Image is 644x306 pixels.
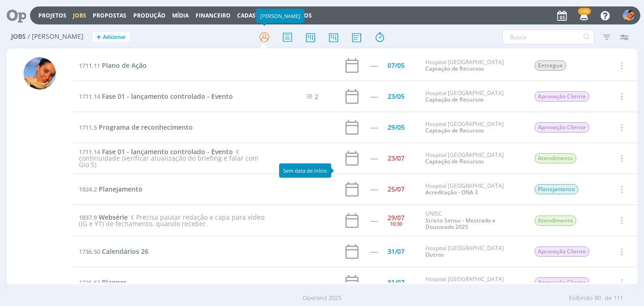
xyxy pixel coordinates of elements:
[36,12,69,19] button: Projetos
[370,217,377,224] div: -----
[370,62,377,69] div: -----
[99,123,193,132] span: Programa de reconhecimento
[102,278,126,287] span: Planner
[502,30,594,44] input: Busca
[93,32,130,42] button: +Adicionar
[102,147,233,156] span: Fase 01 - lançamento controlado - Evento
[79,92,233,101] a: 1711.14Fase 01 - lançamento controlado - Evento
[196,12,231,19] a: Financeiro
[425,157,484,165] a: Captação de Recursos
[24,57,56,90] img: L
[131,12,168,19] button: Produção
[425,152,520,165] div: Hospital [GEOGRAPHIC_DATA]
[79,278,126,287] a: 1736.53Planner
[388,215,405,221] div: 29/07
[79,247,100,256] span: 1736.50
[535,60,566,71] span: Entregue
[388,248,405,255] div: 31/07
[79,123,97,132] span: 1711.5
[73,12,86,19] a: Jobs
[79,185,97,193] span: 1924.2
[535,246,589,257] span: Aprovação Cliente
[535,122,589,132] span: Aprovação Cliente
[535,277,589,288] span: Aprovação Cliente
[169,12,191,19] button: Mídia
[425,188,478,196] a: Acreditação - ONA 3
[388,186,405,192] div: 25/07
[79,213,264,228] span: Precisa pautar redação e capa para vídeo (IG e YT) de fechamento, quando receber.
[370,186,377,192] div: -----
[614,294,623,303] span: 111
[425,216,495,231] a: Stricto Sensu - Mestrado e Doutorado 2025
[425,90,520,103] div: Hospital [GEOGRAPHIC_DATA]
[425,251,444,258] a: Outros
[99,185,143,193] span: Planejamento
[390,221,402,226] div: 10:30
[103,34,126,40] span: Adicionar
[578,8,591,15] span: +99
[388,93,405,100] div: 23/05
[102,247,149,256] span: Calendários 26
[425,210,520,230] div: UNISC
[38,12,66,19] a: Projetos
[70,12,89,19] button: Jobs
[425,96,484,103] a: Captação de Recursos
[574,7,593,24] button: +99
[79,213,97,222] span: 1837.9
[79,61,100,70] span: 1711.11
[234,12,273,19] button: Cadastros
[425,183,520,196] div: Hospital [GEOGRAPHIC_DATA]
[535,216,576,226] span: Atendimento
[425,282,444,289] a: Outros
[102,61,147,70] span: Plano de Ação
[79,247,149,256] a: 1736.50Calendários 26
[388,62,405,69] div: 07/05
[622,7,635,24] button: L
[256,9,304,23] div: [PERSON_NAME]
[425,126,484,134] a: Captação de Recursos
[237,12,270,19] span: Cadastros
[425,276,520,289] div: Hospital [GEOGRAPHIC_DATA]
[425,245,520,258] div: Hospital [GEOGRAPHIC_DATA]
[388,279,405,286] div: 31/07
[90,12,129,19] button: Propostas
[315,92,318,101] span: 2
[11,33,26,41] span: Jobs
[388,124,405,131] div: 29/05
[79,278,100,287] span: 1736.53
[79,213,128,222] a: 1837.9Websérie
[79,185,143,193] a: 1924.2Planejamento
[370,93,377,100] div: -----
[79,147,258,169] span: continuidade (verificar atualização do briefing e falar com Gio S)
[595,294,601,303] span: 80
[569,294,593,303] span: Exibindo
[133,12,166,19] a: Produção
[79,61,147,70] a: 1711.11Plano de Ação
[370,279,377,286] div: -----
[370,248,377,255] div: -----
[79,123,193,132] a: 1711.5Programa de reconhecimento
[93,12,126,19] span: Propostas
[535,91,589,102] span: Aprovação Cliente
[425,59,520,72] div: Hospital [GEOGRAPHIC_DATA]
[279,163,331,178] div: Sem data de início
[388,155,405,162] div: 23/07
[99,213,128,222] span: Websérie
[96,32,101,42] span: +
[605,294,612,303] span: de
[425,121,520,134] div: Hospital [GEOGRAPHIC_DATA]
[370,124,377,131] div: -----
[79,148,100,156] span: 1711.14
[102,92,233,101] span: Fase 01 - lançamento controlado - Evento
[535,153,576,163] span: Atendimento
[370,155,377,162] div: -----
[172,12,189,19] a: Mídia
[79,92,100,101] span: 1711.14
[623,10,634,21] img: L
[193,12,233,19] button: Financeiro
[28,33,83,41] span: / [PERSON_NAME]
[535,184,578,194] span: Planejamento
[425,65,484,72] a: Captação de Recursos
[79,147,233,156] a: 1711.14Fase 01 - lançamento controlado - Evento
